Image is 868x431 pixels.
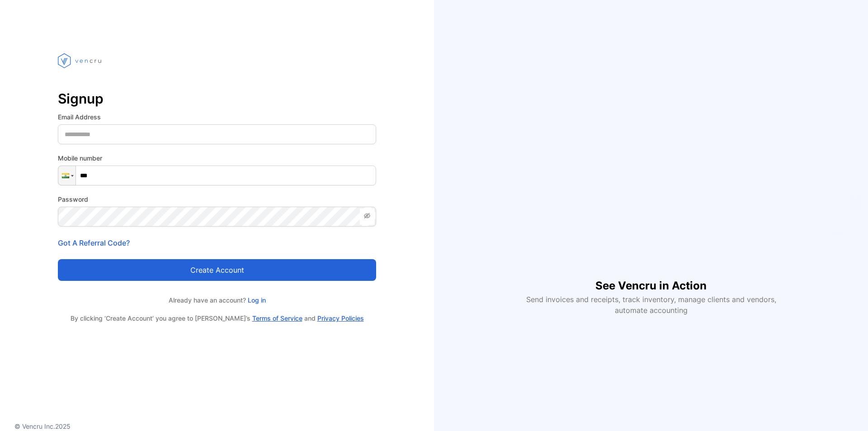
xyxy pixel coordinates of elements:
label: Password [58,194,376,204]
iframe: YouTube video player [520,116,782,263]
p: By clicking ‘Create Account’ you agree to [PERSON_NAME]’s and [58,314,376,323]
h1: See Vencru in Action [595,263,707,294]
img: vencru logo [58,36,103,85]
button: Create account [58,259,376,281]
label: Email Address [58,112,376,122]
p: Signup [58,88,376,109]
a: Log in [246,296,266,304]
label: Mobile number [58,153,376,163]
a: Terms of Service [252,314,302,322]
a: Privacy Policies [317,314,364,322]
p: Send invoices and receipts, track inventory, manage clients and vendors, automate accounting [521,294,781,316]
div: India: + 91 [58,166,75,185]
p: Already have an account? [58,295,376,305]
p: Got A Referral Code? [58,237,376,248]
